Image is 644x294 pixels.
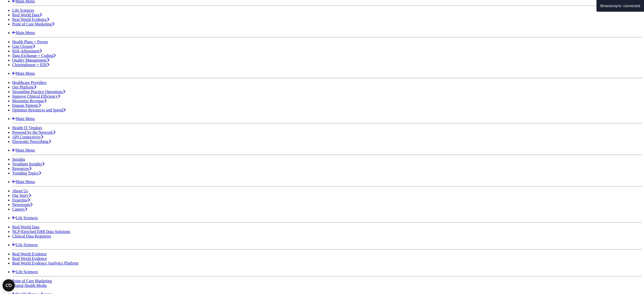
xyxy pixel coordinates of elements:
[12,157,25,161] a: Insights
[12,90,65,94] a: Streamline Practice Operations
[12,8,34,12] a: Life Sciences
[12,17,49,22] a: Real World Evidence
[12,31,35,35] a: Main Menu
[12,22,54,26] a: Point of Care Marketing
[12,80,47,85] a: Healthcare Providers
[12,261,79,265] a: Real World Evidence Analytics Platform
[12,135,43,139] a: API Connectivity
[12,63,49,67] a: Clearinghouse + EDI
[12,216,38,220] a: Life Sciences
[12,171,41,175] a: Trending Topics
[12,126,42,130] a: Health IT Vendors
[12,270,38,274] a: Life Sciences
[12,13,42,17] a: Real World Data
[12,139,51,144] a: Electronic Prescribing
[12,99,47,103] a: Maximize Revenue
[12,162,44,166] a: Veradigm Insights
[12,252,47,256] a: Real World Evidence
[12,49,42,53] a: Risk Adjustment
[12,116,35,121] a: Main Menu
[12,130,55,135] a: Powered by the Network
[12,94,60,98] a: Improve Clinical Efficiency
[12,103,41,108] a: Engage Patients
[12,58,49,62] a: Quality Management
[12,193,31,198] a: Our Story
[12,85,36,89] a: Our Platform
[12,243,38,247] a: Life Sciences
[12,225,39,229] a: Real World Data
[12,180,35,184] a: Main Menu
[12,198,30,202] a: Expertise
[12,256,47,261] a: Real World Evidence
[12,207,27,211] a: Careers
[12,234,51,238] a: Clinical Data Registries
[12,229,70,234] a: NLP-Enriched EHR Data Solutions
[12,40,48,44] a: Health Plans + Payers
[12,53,56,58] a: Data Exchange + Coding
[12,148,35,152] a: Main Menu
[12,71,35,76] a: Main Menu
[12,44,35,49] a: Gap Closure
[12,166,32,171] a: Resources
[12,283,47,288] a: Digital Health Media
[3,279,15,291] button: Open CMP widget
[12,202,33,207] a: Newsroom
[12,189,28,193] a: About Us
[12,279,52,283] a: Point of Care Marketing
[12,108,66,112] a: Optimize Resources and Spend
